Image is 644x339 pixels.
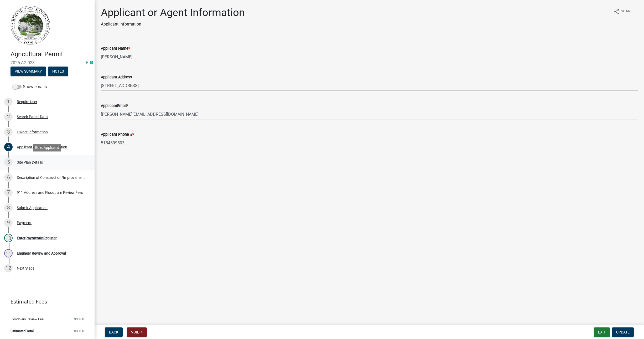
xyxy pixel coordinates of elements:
[614,8,620,15] i: share
[17,130,48,134] div: Owner Information
[17,115,48,119] div: Search Parcel Data
[101,47,130,50] label: Applicant Name
[4,98,13,106] div: 1
[4,143,13,151] div: 4
[11,67,46,76] button: View Summary
[131,330,139,334] span: Void
[4,264,13,272] div: 12
[11,329,34,333] span: Estimated Total
[11,60,84,65] span: 2025-AG-023
[127,327,147,337] button: Void
[11,50,90,58] h4: Agricultural Permit
[17,251,66,255] div: Engineer Review and Approval
[4,158,13,166] div: 5
[17,176,85,179] div: Description of Construction/Improvement
[4,234,13,242] div: 10
[101,21,245,27] p: Applicant Information
[4,219,13,227] div: 9
[101,104,128,108] label: ApplicantEmail
[11,69,46,74] wm-modal-confirm: Summary
[17,206,48,210] div: Submit Application
[86,60,93,65] wm-modal-confirm: Edit Application Number
[17,236,57,240] div: EnterPaymentInRegister
[101,133,134,136] label: Applicant Phone #
[4,173,13,182] div: 6
[105,327,123,337] button: Back
[4,296,86,307] a: Estimated Fees
[48,67,68,76] button: Notes
[4,128,13,136] div: 3
[11,317,44,321] span: Floodplain Review Fee
[17,160,43,164] div: Site Plan Details
[612,327,634,337] button: Update
[109,330,118,334] span: Back
[74,329,84,333] span: $30.00
[74,317,84,321] span: $30.00
[33,144,61,151] div: Role: Applicant
[4,188,13,197] div: 7
[86,60,93,65] a: Edit
[17,100,37,104] div: Require User
[4,113,13,121] div: 2
[609,6,637,17] button: shareShare
[17,145,67,149] div: Applicant or Agent Information
[11,6,50,45] img: Boone County, Iowa
[17,221,32,225] div: Payment
[4,249,13,257] div: 11
[13,84,47,90] label: Show emails
[48,69,68,74] wm-modal-confirm: Notes
[594,327,610,337] button: Exit
[621,8,632,15] span: Share
[101,6,245,19] h1: Applicant or Agent Information
[101,75,132,79] label: Applicant Address
[616,330,630,334] span: Update
[4,204,13,212] div: 8
[17,191,83,194] div: 911 Address and Floodplain Review Fees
